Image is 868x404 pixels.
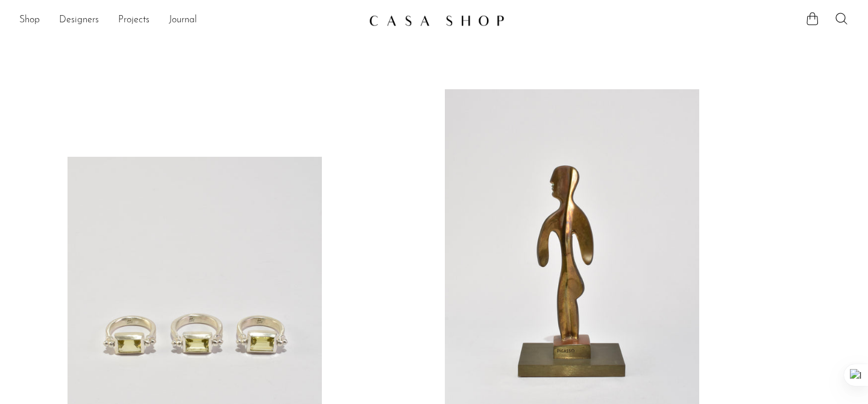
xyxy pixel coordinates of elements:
[19,10,359,31] ul: NEW HEADER MENU
[19,13,40,28] a: Shop
[118,13,149,28] a: Projects
[169,13,197,28] a: Journal
[19,10,359,31] nav: Desktop navigation
[59,13,99,28] a: Designers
